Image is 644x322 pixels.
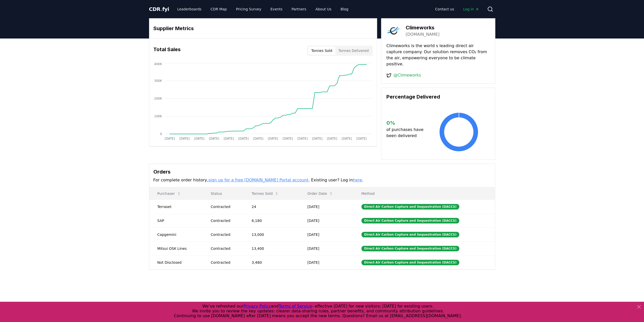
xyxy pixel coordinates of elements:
[173,5,352,14] nav: Main
[342,137,352,140] tspan: [DATE]
[386,43,490,67] p: Climeworks is the world s leading direct air capture company. Our solution removes CO₂ from the a...
[287,5,310,14] a: Partners
[361,246,459,251] div: Direct Air Carbon Capture and Sequestration (DACCS)
[211,260,240,265] div: Contracted
[386,93,490,101] h3: Percentage Delivered
[149,200,203,214] td: Terraset
[223,137,234,140] tspan: [DATE]
[297,137,308,140] tspan: [DATE]
[173,5,205,14] a: Leaderboards
[311,5,335,14] a: About Us
[361,232,459,237] div: Direct Air Carbon Capture and Sequestration (DACCS)
[406,24,440,31] h3: Climeworks
[149,6,169,12] span: CDR fyi
[208,178,308,182] a: sign up for a free [DOMAIN_NAME] Portal account
[149,255,203,269] td: Not Disclosed
[361,218,459,223] div: Direct Air Carbon Capture and Sequestration (DACCS)
[356,137,367,140] tspan: [DATE]
[361,260,459,265] div: Direct Air Carbon Capture and Sequestration (DACCS)
[337,5,352,14] a: Blog
[153,25,373,32] h3: Supplier Metrics
[308,47,335,55] button: Tonnes Sold
[153,188,185,199] button: Purchaser
[299,228,353,241] td: [DATE]
[386,127,428,139] p: of purchases have been delivered
[211,246,240,251] div: Contracted
[361,204,459,210] div: Direct Air Carbon Capture and Sequestration (DACCS)
[393,72,421,78] a: @Climeworks
[406,31,440,37] a: [DOMAIN_NAME]
[299,255,353,269] td: [DATE]
[232,5,265,14] a: Pricing Survey
[153,177,491,183] p: For complete order history, . Existing user? Log in .
[154,79,162,83] tspan: 300K
[149,228,203,241] td: Capgemini
[154,97,162,100] tspan: 200K
[335,47,372,55] button: Tonnes Delivered
[299,200,353,214] td: [DATE]
[268,137,278,140] tspan: [DATE]
[209,137,219,140] tspan: [DATE]
[149,214,203,228] td: SAP
[247,188,283,199] button: Tonnes Sold
[266,5,286,14] a: Events
[154,62,162,66] tspan: 400K
[149,241,203,255] td: Mitsui OSK Lines
[303,188,337,199] button: Order Date
[353,178,362,182] a: here
[253,137,263,140] tspan: [DATE]
[179,137,190,140] tspan: [DATE]
[299,214,353,228] td: [DATE]
[211,204,240,209] div: Contracted
[431,5,483,14] nav: Main
[431,5,458,14] a: Contact us
[194,137,204,140] tspan: [DATE]
[206,5,231,14] a: CDR Map
[207,191,240,196] p: Status
[243,241,299,255] td: 13,400
[211,232,240,237] div: Contracted
[243,255,299,269] td: 3,480
[149,6,169,13] a: CDR.fyi
[312,137,322,140] tspan: [DATE]
[153,46,181,56] h3: Total Sales
[463,7,479,12] span: Log in
[238,137,249,140] tspan: [DATE]
[283,137,293,140] tspan: [DATE]
[243,214,299,228] td: 6,180
[164,137,175,140] tspan: [DATE]
[243,200,299,214] td: 24
[299,241,353,255] td: [DATE]
[211,218,240,223] div: Contracted
[386,24,401,38] img: Climeworks-logo
[243,228,299,241] td: 13,000
[154,115,162,118] tspan: 100K
[386,119,428,127] h3: 0 %
[459,5,483,14] a: Log in
[357,191,491,196] p: Method
[160,6,162,12] span: .
[160,132,162,136] tspan: 0
[153,168,491,176] h3: Orders
[327,137,337,140] tspan: [DATE]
